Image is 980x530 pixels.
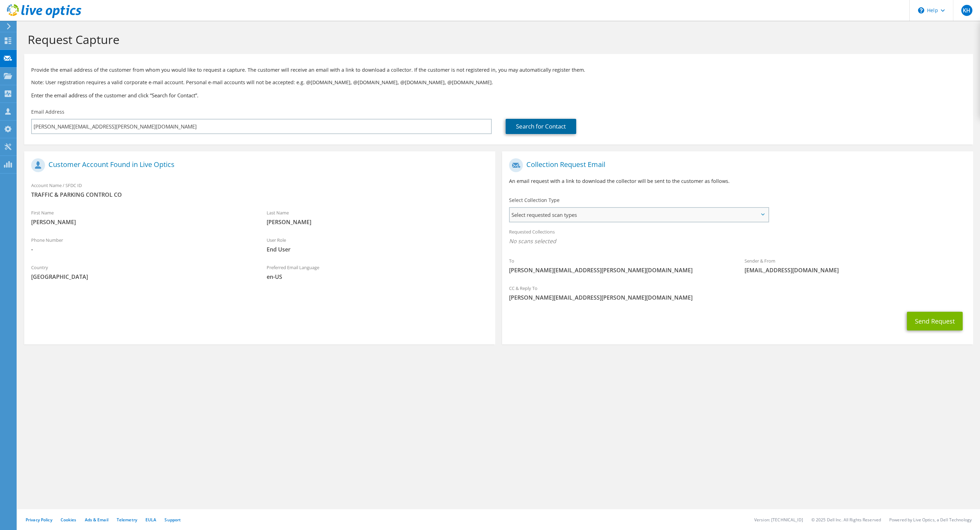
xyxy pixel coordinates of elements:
[754,517,803,523] li: Version: [TECHNICAL_ID]
[502,224,973,250] div: Requested Collections
[24,205,260,229] div: First Name
[31,108,64,115] label: Email Address
[918,7,924,14] svg: \n
[31,246,253,253] span: -
[502,254,738,277] div: To
[889,517,972,523] li: Powered by Live Optics, a Dell Technology
[24,233,260,257] div: Phone Number
[267,273,488,281] span: en-US
[260,233,495,257] div: User Role
[738,254,973,277] div: Sender & From
[85,517,108,523] a: Ads & Email
[164,517,181,523] a: Support
[31,79,966,86] p: Note: User registration requires a valid corporate e-mail account. Personal e-mail accounts will ...
[260,260,495,284] div: Preferred Email Language
[31,91,966,99] h3: Enter the email address of the customer and click “Search for Contact”.
[28,32,966,47] h1: Request Capture
[117,517,137,523] a: Telemetry
[26,517,52,523] a: Privacy Policy
[267,218,488,226] span: [PERSON_NAME]
[31,273,253,281] span: [GEOGRAPHIC_DATA]
[509,237,966,245] span: No scans selected
[509,158,963,172] h1: Collection Request Email
[24,260,260,284] div: Country
[267,246,488,253] span: End User
[145,517,156,523] a: EULA
[31,158,485,172] h1: Customer Account Found in Live Optics
[31,218,253,226] span: [PERSON_NAME]
[745,266,966,274] span: [EMAIL_ADDRESS][DOMAIN_NAME]
[907,312,963,330] button: Send Request
[502,281,973,305] div: CC & Reply To
[510,208,768,222] span: Select requested scan types
[31,191,488,198] span: TRAFFIC & PARKING CONTROL CO
[509,177,966,185] p: An email request with a link to download the collector will be sent to the customer as follows.
[509,266,731,274] span: [PERSON_NAME][EMAIL_ADDRESS][PERSON_NAME][DOMAIN_NAME]
[509,294,966,301] span: [PERSON_NAME][EMAIL_ADDRESS][PERSON_NAME][DOMAIN_NAME]
[24,178,495,202] div: Account Name / SFDC ID
[260,205,495,229] div: Last Name
[509,197,560,204] label: Select Collection Type
[31,66,966,74] p: Provide the email address of the customer from whom you would like to request a capture. The cust...
[961,5,972,16] span: KH
[811,517,881,523] li: © 2025 Dell Inc. All Rights Reserved
[61,517,77,523] a: Cookies
[506,119,576,134] a: Search for Contact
